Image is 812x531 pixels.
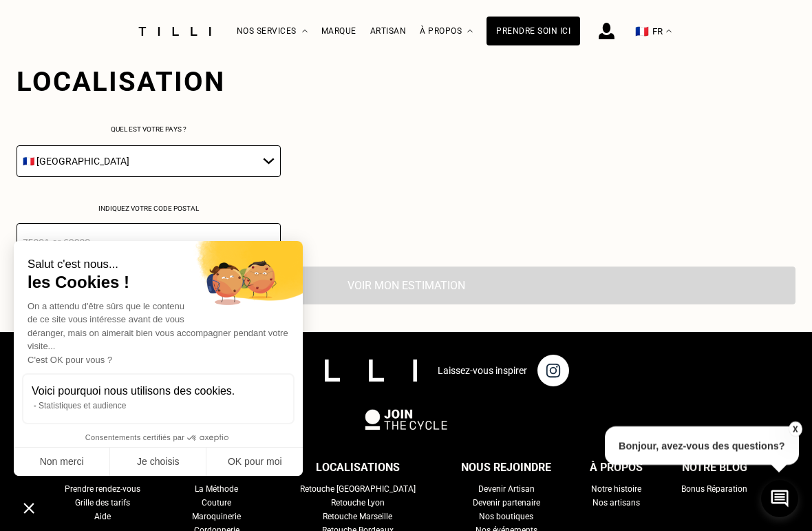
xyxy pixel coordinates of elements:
[599,23,615,39] img: icône connexion
[17,65,281,98] div: Localisation
[467,30,473,33] img: Menu déroulant à propos
[461,457,551,478] div: Nous rejoindre
[478,482,535,496] a: Devenir Artisan
[666,30,672,33] img: menu déroulant
[244,360,417,381] img: logo Tilli
[65,482,140,496] a: Prendre rendez-vous
[133,27,216,36] img: Logo du service de couturière Tilli
[323,510,392,523] a: Retouche Marseille
[592,496,640,510] a: Nos artisans
[237,1,308,62] div: Nos services
[479,510,533,523] a: Nos boutiques
[473,496,540,510] a: Devenir partenaire
[487,17,580,45] a: Prendre soin ici
[788,421,802,437] button: X
[331,496,385,510] a: Retouche Lyon
[537,355,569,386] img: page instagram de Tilli une retoucherie à domicile
[321,26,356,36] a: Marque
[635,25,649,38] span: 🇫🇷
[591,482,641,496] a: Notre histoire
[438,365,527,376] p: Laissez-vous inspirer
[192,510,241,523] a: Maroquinerie
[300,482,416,496] a: Retouche [GEOGRAPHIC_DATA]
[202,496,231,510] a: Couture
[316,457,400,478] div: Localisations
[17,223,281,260] input: 75001 or 69008
[17,125,281,133] p: Quel est votre pays ?
[420,1,473,62] div: À propos
[370,26,407,36] a: Artisan
[75,496,130,510] a: Grille des tarifs
[302,30,308,33] img: Menu déroulant
[365,409,447,430] img: logo Join The Cycle
[94,510,111,523] a: Aide
[17,205,281,212] p: Indiquez votre code postal
[681,482,747,496] a: Bonus Réparation
[605,426,799,465] p: Bonjour, avez-vous des questions?
[590,457,643,478] div: À propos
[628,1,679,62] button: 🇫🇷 FR
[195,482,238,496] a: La Méthode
